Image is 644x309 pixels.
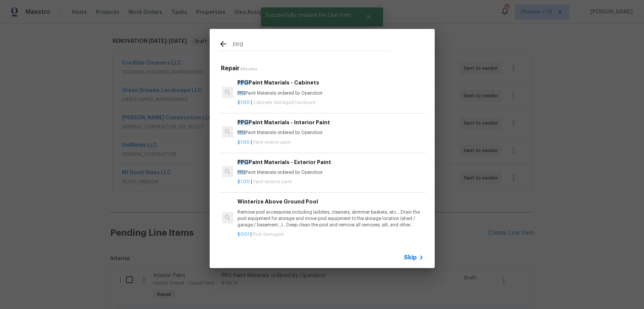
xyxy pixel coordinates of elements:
p: Paint Materials ordered by Opendoor [237,169,423,176]
span: PPG [237,80,249,85]
p: Paint Materials ordered by Opendoor [237,90,423,96]
span: PPG [237,170,246,175]
h6: Paint Materials - Interior Paint [237,118,423,127]
span: $1.00 [237,179,250,184]
p: | [237,179,423,185]
h5: Repair [221,65,426,72]
span: $0.01 [237,232,249,237]
span: PPG [237,91,246,95]
p: | [237,231,423,238]
span: Paint interior paint [253,140,291,145]
p: | [237,139,423,146]
input: Search issues or repairs [233,39,392,51]
span: Pool damaged [253,232,284,237]
span: 4 Results [240,67,257,71]
p: | [237,99,423,106]
span: Skip [404,254,417,261]
span: PPG [237,130,246,135]
h6: Paint Materials - Exterior Paint [237,158,423,166]
span: PPG [237,120,249,125]
span: $1.00 [237,140,250,145]
span: PPG [237,160,249,165]
span: Paint exterior paint [253,179,292,184]
h6: Paint Materials - Cabinets [237,78,423,87]
span: $1.00 [237,100,250,105]
p: Remove pool accessories including ladders, cleaners, skimmer baskets, etc… Drain the pool equipme... [237,209,423,228]
p: Paint Materials ordered by Opendoor [237,130,423,136]
h6: Winterize Above Ground Pool [237,197,423,206]
span: Cabinets damaged hardware [253,100,315,105]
